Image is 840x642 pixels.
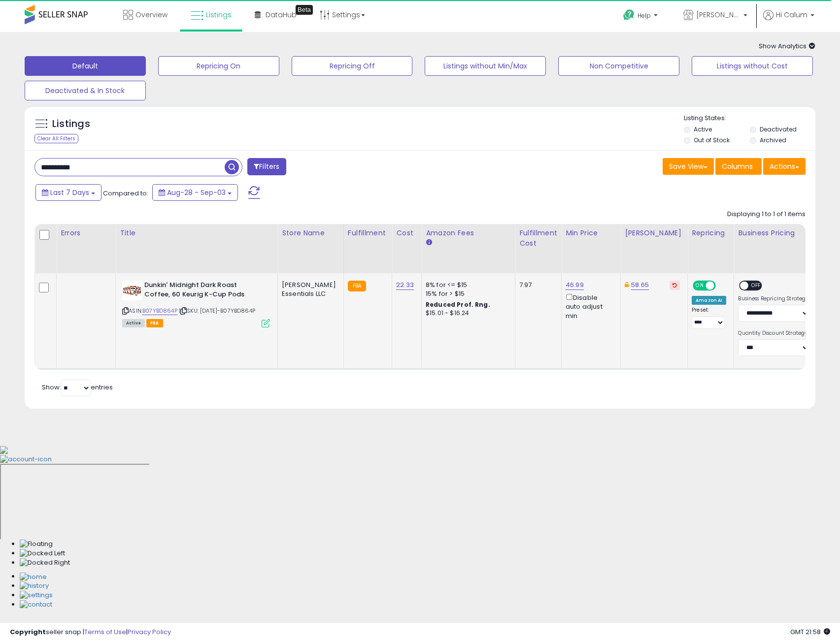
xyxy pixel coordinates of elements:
div: 15% for > $15 [426,289,507,298]
div: Business Pricing [738,228,838,238]
label: Deactivated [760,125,797,133]
div: ASIN: [122,281,270,326]
img: History [20,581,49,591]
div: $15.01 - $16.24 [426,309,507,318]
div: Fulfillment [348,228,388,238]
button: Default [25,56,146,76]
div: Title [120,228,273,238]
button: Non Competitive [558,56,679,76]
div: Min Price [566,228,616,238]
span: Compared to: [103,189,148,198]
button: Filters [247,158,286,175]
div: Store Name [282,228,339,238]
div: Displaying 1 to 1 of 1 items [727,210,806,219]
p: Listing States: [684,114,815,123]
label: Out of Stock [694,136,730,144]
div: Tooltip anchor [296,5,313,15]
div: Disable auto adjust min [566,292,613,321]
button: Listings without Cost [692,56,813,76]
span: Last 7 Days [50,188,89,197]
div: Amazon Fees [426,228,511,238]
span: Help [638,11,651,20]
span: DataHub [266,10,297,20]
div: [PERSON_NAME] Essentials LLC [282,281,336,298]
span: Columns [722,161,753,171]
span: Show Analytics [759,41,815,51]
div: 8% for <= $15 [426,281,507,289]
span: OFF [749,282,765,290]
div: Errors [61,228,111,238]
img: Docked Left [20,549,65,558]
img: Home [20,573,47,582]
div: Preset: [692,307,726,329]
label: Archived [760,136,786,144]
button: Repricing Off [292,56,413,76]
div: [PERSON_NAME] [625,228,683,238]
div: 7.97 [519,281,554,289]
a: 58.65 [631,280,649,290]
a: 22.33 [396,280,414,290]
img: Contact [20,600,52,610]
button: Repricing On [158,56,279,76]
button: Columns [715,158,762,175]
label: Active [694,125,712,133]
span: Listings [206,10,232,20]
span: All listings currently available for purchase on Amazon [122,319,145,327]
span: FBA [146,319,163,327]
label: Business Repricing Strategy: [738,295,809,302]
small: FBA [348,281,366,291]
span: [PERSON_NAME] Essentials LLC [696,10,740,20]
button: Actions [763,158,806,175]
button: Save View [663,158,714,175]
div: Fulfillment Cost [519,228,557,249]
div: Amazon AI [692,296,726,305]
a: 46.99 [566,280,584,290]
a: B07YBD864P [142,307,177,315]
span: Aug-28 - Sep-03 [167,188,226,197]
span: Overview [135,10,168,20]
label: Quantity Discount Strategy: [738,330,809,337]
h5: Listings [52,117,90,131]
span: OFF [714,282,730,290]
img: Settings [20,591,53,600]
b: Reduced Prof. Rng. [426,300,490,309]
button: Aug-28 - Sep-03 [152,184,238,201]
div: Clear All Filters [34,134,78,143]
span: Show: entries [42,383,113,392]
button: Last 7 Days [35,184,101,201]
a: Help [615,1,668,32]
b: Dunkin' Midnight Dark Roast Coffee, 60 Keurig K-Cup Pods [144,281,264,301]
span: Hi Calum [776,10,807,20]
button: Listings without Min/Max [425,56,546,76]
span: ON [694,282,706,290]
div: Repricing [692,228,730,238]
img: 41QB5EFIQZL._SL40_.jpg [122,281,142,300]
button: Deactivated & In Stock [25,81,146,100]
span: | SKU: [DATE]-B07YBD864P [179,307,255,315]
a: Hi Calum [763,10,814,32]
div: Cost [396,228,417,238]
img: Floating [20,540,53,549]
small: Amazon Fees. [426,238,432,247]
img: Docked Right [20,558,70,568]
i: Get Help [623,9,635,21]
